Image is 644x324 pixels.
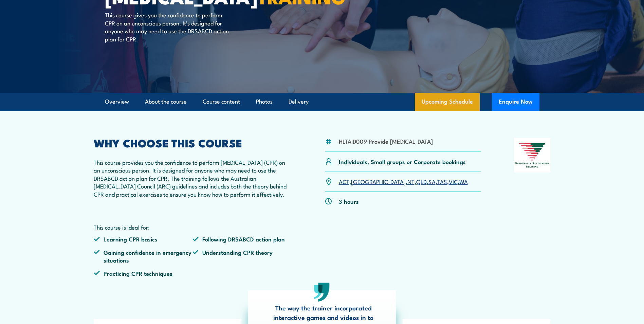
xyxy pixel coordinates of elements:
li: Practicing CPR techniques [94,269,193,277]
img: Nationally Recognised Training logo. [514,138,551,173]
a: Overview [105,93,129,111]
p: This course provides you the confidence to perform [MEDICAL_DATA] (CPR) on an unconscious person.... [94,158,292,198]
a: Upcoming Schedule [415,93,480,111]
a: [GEOGRAPHIC_DATA] [351,177,406,185]
a: SA [428,177,436,185]
p: 3 hours [339,197,359,205]
a: QLD [416,177,427,185]
p: Individuals, Small groups or Corporate bookings [339,158,466,165]
a: TAS [437,177,447,185]
a: Course content [203,93,240,111]
p: This course gives you the confidence to perform CPR on an unconscious person. It’s designed for a... [105,11,229,43]
button: Enquire Now [492,93,539,111]
a: Delivery [289,93,309,111]
a: Photos [256,93,273,111]
li: HLTAID009 Provide [MEDICAL_DATA] [339,137,433,145]
a: WA [459,177,468,185]
li: Understanding CPR theory [192,248,292,264]
li: Gaining confidence in emergency situations [94,248,193,264]
p: , , , , , , , [339,178,468,185]
a: About the course [145,93,187,111]
li: Following DRSABCD action plan [192,235,292,243]
h2: WHY CHOOSE THIS COURSE [94,138,292,147]
a: ACT [339,177,349,185]
a: VIC [449,177,458,185]
a: NT [407,177,415,185]
p: This course is ideal for: [94,223,292,231]
li: Learning CPR basics [94,235,193,243]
